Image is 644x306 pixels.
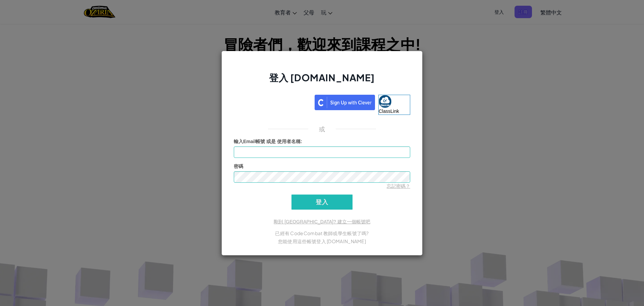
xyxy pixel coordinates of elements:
[274,219,370,224] a: 剛到 [GEOGRAPHIC_DATA]? 建立一個帳號吧
[315,95,375,110] img: clever_sso_button@2x.png
[234,237,410,245] p: 您能使用這些帳號登入 [DOMAIN_NAME]
[234,229,410,237] p: 已經有 CodeCombat 教師或學生帳號了嗎?
[234,139,301,144] span: 輸入Email帳號 或是 使用者名稱
[319,125,325,133] p: 或
[234,164,243,169] span: 密碼
[230,94,315,109] iframe: 「使用 Google 帳戶登入」按鈕
[379,95,391,108] img: classlink-logo-small.png
[379,108,399,114] span: ClassLink
[234,138,302,145] label: :
[291,194,353,210] input: 登入
[234,71,410,91] h2: 登入 [DOMAIN_NAME]
[387,183,410,189] a: 忘記密碼？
